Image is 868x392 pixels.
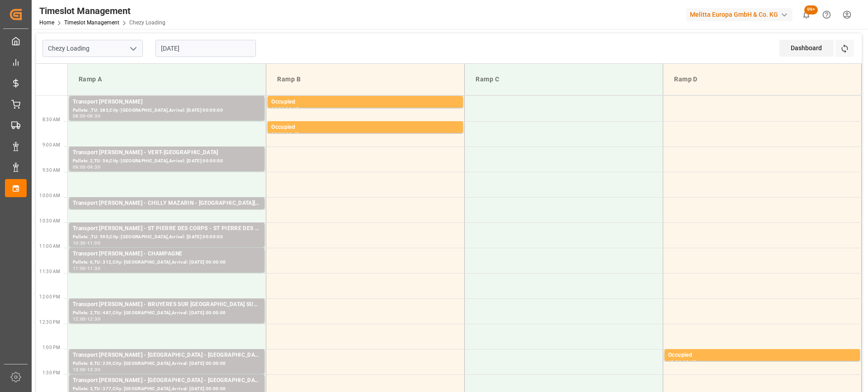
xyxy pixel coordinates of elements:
div: Transport [PERSON_NAME] - [GEOGRAPHIC_DATA] - [GEOGRAPHIC_DATA] [73,351,261,360]
div: - [86,368,87,372]
div: 08:00 [271,107,284,111]
button: Help Center [816,5,837,25]
a: Home [39,19,54,26]
span: 10:30 AM [39,218,60,223]
div: Transport [PERSON_NAME] - CHILLY MAZARIN - [GEOGRAPHIC_DATA][PERSON_NAME] [73,199,261,208]
span: 11:30 AM [39,269,60,274]
button: open menu [126,42,140,56]
span: 9:30 AM [42,168,60,173]
div: Transport [PERSON_NAME] - BRUYERES SUR [GEOGRAPHIC_DATA] SUR [GEOGRAPHIC_DATA] [73,300,261,309]
div: 13:15 [683,360,696,364]
div: Occupied [668,351,856,360]
span: 1:30 PM [42,370,60,375]
div: Pallets: ,TU: 595,City: [GEOGRAPHIC_DATA],Arrival: [DATE] 00:00:00 [73,233,261,241]
div: Timeslot Management [39,4,165,18]
div: Transport [PERSON_NAME] - CHAMPAGNE [73,250,261,259]
div: 10:30 [73,241,86,245]
div: Pallets: 3,TU: 96,City: [GEOGRAPHIC_DATA],Arrival: [DATE] 00:00:00 [73,208,261,216]
div: - [86,241,87,245]
div: 13:00 [73,368,86,372]
div: Pallets: 2,TU: 56,City: [GEOGRAPHIC_DATA],Arrival: [DATE] 00:00:00 [73,157,261,165]
div: Pallets: 8,TU: 239,City: [GEOGRAPHIC_DATA],Arrival: [DATE] 00:00:00 [73,360,261,368]
div: Dashboard [779,40,834,57]
span: 8:30 AM [42,117,60,122]
div: Ramp B [274,71,457,88]
div: 12:00 [73,317,86,321]
a: Timeslot Management [64,19,119,26]
div: 08:30 [271,132,284,136]
div: 13:00 [668,360,681,364]
div: - [86,317,87,321]
div: Transport [PERSON_NAME] - VERT-[GEOGRAPHIC_DATA] [73,148,261,157]
div: 09:30 [87,165,100,169]
div: Pallets: 6,TU: 312,City: [GEOGRAPHIC_DATA],Arrival: [DATE] 00:00:00 [73,259,261,266]
div: 13:30 [87,368,100,372]
div: 08:00 [73,114,86,118]
div: Ramp C [472,71,656,88]
span: 9:00 AM [42,142,60,147]
div: 11:00 [87,241,100,245]
button: Melitta Europa GmbH & Co. KG [686,6,796,23]
div: - [681,360,683,364]
input: Type to search/select [42,40,143,57]
span: 10:00 AM [39,193,60,198]
div: - [284,107,286,111]
div: Ramp A [75,71,259,88]
div: Pallets: 2,TU: 487,City: [GEOGRAPHIC_DATA],Arrival: [DATE] 00:00:00 [73,309,261,317]
div: - [86,165,87,169]
span: 12:00 PM [39,294,60,299]
div: 12:30 [87,317,100,321]
div: Pallets: ,TU: 383,City: [GEOGRAPHIC_DATA],Arrival: [DATE] 00:00:00 [73,107,261,114]
div: 11:30 [87,266,100,270]
div: Transport [PERSON_NAME] - [GEOGRAPHIC_DATA] - [GEOGRAPHIC_DATA] [73,376,261,385]
div: Transport [PERSON_NAME] - ST PIERRE DES CORPS - ST PIERRE DES CORPS [73,224,261,233]
div: 08:45 [286,132,299,136]
span: 1:00 PM [42,345,60,350]
span: 11:00 AM [39,244,60,249]
div: 08:30 [87,114,100,118]
div: - [86,266,87,270]
div: 11:00 [73,266,86,270]
div: Transport [PERSON_NAME] [73,98,261,107]
div: 08:15 [286,107,299,111]
div: Occupied [271,123,459,132]
input: DD-MM-YYYY [156,40,256,57]
button: show 101 new notifications [796,5,816,25]
div: - [86,114,87,118]
span: 99+ [804,5,818,14]
span: 12:30 PM [39,320,60,325]
div: Melitta Europa GmbH & Co. KG [686,8,793,21]
div: 09:00 [73,165,86,169]
div: Occupied [271,98,459,107]
div: - [284,132,286,136]
div: Ramp D [670,71,854,88]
